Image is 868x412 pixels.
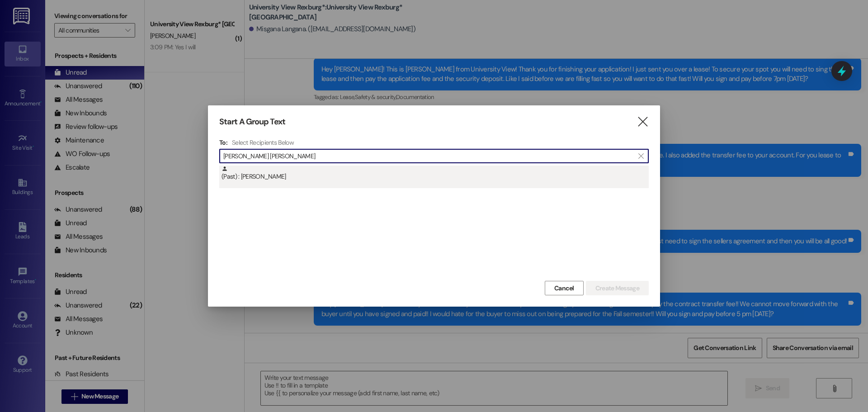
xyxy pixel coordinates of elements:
div: (Past) : [PERSON_NAME] [219,166,649,188]
i:  [637,117,649,127]
button: Create Message [586,281,649,295]
h3: To: [219,138,227,147]
input: Search for any contact or apartment [223,150,634,162]
h3: Start A Group Text [219,117,285,127]
span: Create Message [595,284,639,293]
h4: Select Recipients Below [232,138,294,147]
span: Cancel [554,284,574,293]
div: (Past) : [PERSON_NAME] [222,166,649,181]
button: Cancel [545,281,584,295]
i:  [638,152,643,160]
button: Clear text [634,149,648,163]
